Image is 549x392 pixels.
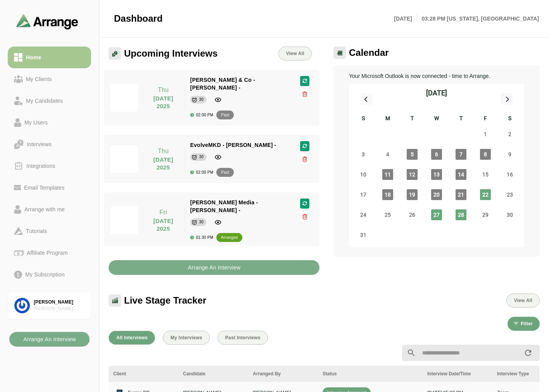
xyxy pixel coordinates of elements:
[427,370,488,377] div: Interview Date/Time
[514,298,532,303] span: View All
[358,230,369,240] span: Sunday, August 31, 2025
[8,264,91,285] a: My Subscription
[8,177,91,199] a: Email Templates
[146,95,181,110] p: [DATE] 2025
[431,189,442,200] span: Wednesday, August 20, 2025
[23,226,50,236] div: Tutorials
[146,156,181,171] p: [DATE] 2025
[520,321,533,326] span: Filter
[34,299,85,306] div: [PERSON_NAME]
[473,114,497,124] div: F
[190,142,276,148] span: EvolveMKD - [PERSON_NAME] -
[407,189,418,200] span: Tuesday, August 19, 2025
[456,189,466,200] span: Thursday, August 21, 2025
[170,335,202,340] span: My Interviews
[358,169,369,180] span: Sunday, August 10, 2025
[124,295,206,306] span: Live Stage Tracker
[349,47,389,59] span: Calendar
[407,149,418,160] span: Tuesday, August 5, 2025
[146,85,181,95] p: Thu
[22,270,68,279] div: My Subscription
[358,209,369,220] span: Sunday, August 24, 2025
[21,205,68,214] div: Arrange with me
[24,248,71,257] div: Affiliate Program
[358,149,369,160] span: Sunday, August 3, 2025
[8,292,91,319] a: [PERSON_NAME][PERSON_NAME] Associates
[8,220,91,242] a: Tutorials
[394,14,417,23] p: [DATE]
[8,199,91,220] a: Arrange with me
[190,77,255,91] span: [PERSON_NAME] & Co - [PERSON_NAME] -
[8,155,91,177] a: Integrations
[116,335,148,340] span: All Interviews
[109,331,155,345] button: All Interviews
[349,71,524,81] p: Your Microsoft Outlook is now connected - time to Arrange.
[506,294,540,307] button: View All
[286,51,304,56] span: View All
[24,140,55,149] div: Interviews
[23,74,55,84] div: My Clients
[504,169,515,180] span: Saturday, August 16, 2025
[497,114,522,124] div: S
[109,260,319,275] button: Arrange An Interview
[146,208,181,217] p: Fri
[8,68,91,90] a: My Clients
[382,209,393,220] span: Monday, August 25, 2025
[113,370,174,377] div: Client
[400,114,425,124] div: T
[480,189,491,200] span: Friday, August 22, 2025
[8,242,91,264] a: Affiliate Program
[449,114,473,124] div: T
[480,209,491,220] span: Friday, August 29, 2025
[382,169,393,180] span: Monday, August 11, 2025
[504,209,515,220] span: Saturday, August 30, 2025
[221,111,229,119] div: Past
[21,118,51,127] div: My Users
[426,88,447,98] div: [DATE]
[480,129,491,140] span: Friday, August 1, 2025
[199,96,204,104] div: 30
[34,306,85,312] div: [PERSON_NAME] Associates
[218,331,268,345] button: Past Interviews
[190,235,213,240] div: 01:30 PM
[407,209,418,220] span: Tuesday, August 26, 2025
[431,149,442,160] span: Wednesday, August 6, 2025
[190,199,258,213] span: [PERSON_NAME] Media - [PERSON_NAME] -
[8,90,91,112] a: My Candidates
[504,189,515,200] span: Saturday, August 23, 2025
[504,129,515,140] span: Saturday, August 2, 2025
[417,14,539,23] p: 03:28 PM [US_STATE], [GEOGRAPHIC_DATA]
[163,331,210,345] button: My Interviews
[16,14,78,29] img: arrangeai-name-small-logo.4d2b8aee.svg
[199,153,204,161] div: 30
[431,209,442,220] span: Wednesday, August 27, 2025
[23,161,59,171] div: Integrations
[431,169,442,180] span: Wednesday, August 13, 2025
[146,217,181,233] p: [DATE] 2025
[183,370,243,377] div: Candidate
[146,147,181,156] p: Thu
[8,133,91,155] a: Interviews
[456,149,466,160] span: Thursday, August 7, 2025
[456,169,466,180] span: Thursday, August 14, 2025
[124,48,218,59] span: Upcoming Interviews
[425,114,449,124] div: W
[351,114,376,124] div: S
[523,348,533,357] i: appended action
[504,149,515,160] span: Saturday, August 9, 2025
[114,13,162,24] span: Dashboard
[508,317,540,331] button: Filter
[407,169,418,180] span: Tuesday, August 12, 2025
[8,47,91,68] a: Home
[23,96,66,105] div: My Candidates
[456,209,466,220] span: Thursday, August 28, 2025
[382,149,393,160] span: Monday, August 4, 2025
[225,335,261,340] span: Past Interviews
[21,183,67,192] div: Email Templates
[190,113,213,117] div: 02:00 PM
[8,112,91,133] a: My Users
[23,332,76,347] b: Arrange An Interview
[382,189,393,200] span: Monday, August 18, 2025
[221,234,238,242] div: arranged
[188,260,241,275] b: Arrange An Interview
